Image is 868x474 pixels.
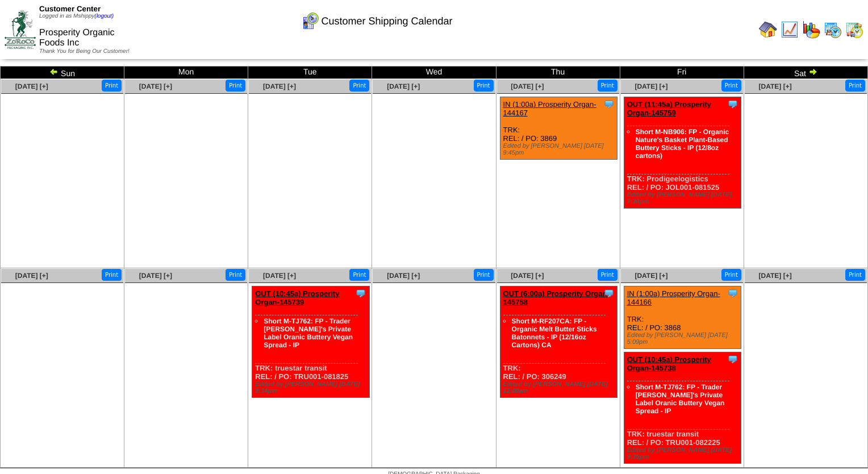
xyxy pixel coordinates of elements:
[372,66,496,79] td: Wed
[624,352,741,464] div: TRK: truestar transit REL: / PO: TRU001-082225
[511,82,544,90] a: [DATE] [+]
[248,66,372,79] td: Tue
[727,98,738,110] img: Tooltip
[845,20,863,39] img: calendarinout.gif
[39,28,115,48] span: Prosperity Organic Foods Inc
[39,48,130,55] span: Thank You for Being Our Customer!
[255,289,339,306] a: OUT (10:45a) Prosperity Organ-145739
[503,100,596,117] a: IN (1:00a) Prosperity Organ-144167
[139,82,172,90] a: [DATE] [+]
[759,272,792,280] a: [DATE] [+]
[627,447,741,460] div: Edited by [PERSON_NAME] [DATE] 9:35pm
[102,80,122,92] button: Print
[620,66,744,79] td: Fri
[627,355,711,372] a: OUT (10:45a) Prosperity Organ-145738
[627,289,720,306] a: IN (1:00a) Prosperity Organ-144166
[759,82,792,90] a: [DATE] [+]
[721,80,741,92] button: Print
[624,97,741,209] div: TRK: Prodigeelogistics REL: / PO: JOL001-081525
[624,286,741,349] div: TRK: REL: / PO: 3868
[226,80,245,92] button: Print
[845,80,865,92] button: Print
[603,98,615,110] img: Tooltip
[15,272,48,280] a: [DATE] [+]
[263,82,296,90] a: [DATE] [+]
[500,286,617,398] div: TRK: REL: / PO: 306249
[781,20,799,39] img: line_graph.gif
[263,272,296,280] a: [DATE] [+]
[355,288,366,299] img: Tooltip
[727,354,738,365] img: Tooltip
[598,269,617,281] button: Print
[139,272,172,280] a: [DATE] [+]
[349,80,369,92] button: Print
[387,82,420,90] a: [DATE] [+]
[387,272,420,280] a: [DATE] [+]
[5,10,36,48] img: ZoRoCo_Logo(Green%26Foil)%20jpg.webp
[512,317,597,349] a: Short M-RF207CA: FP - Organic Melt Butter Sticks Batonnets - IP (12/16oz Cartons) CA
[503,143,617,156] div: Edited by [PERSON_NAME] [DATE] 9:45pm
[264,317,353,349] a: Short M-TJ762: FP - Trader [PERSON_NAME]'s Private Label Oranic Buttery Vegan Spread - IP
[124,66,248,79] td: Mon
[15,82,48,90] a: [DATE] [+]
[808,67,817,76] img: arrowright.gif
[503,289,610,306] a: OUT (6:00a) Prosperity Organ-145758
[603,288,615,299] img: Tooltip
[301,12,319,30] img: calendarcustomer.gif
[474,269,494,281] button: Print
[252,286,370,398] div: TRK: truestar transit REL: / PO: TRU001-081825
[49,67,59,76] img: arrowleft.gif
[1,66,124,79] td: Sun
[636,128,729,160] a: Short M-NB906: FP - Organic Nature's Basket Plant-Based Buttery Sticks - IP (12/8oz cartons)
[496,66,620,79] td: Thu
[845,269,865,281] button: Print
[321,15,452,27] span: Customer Shipping Calendar
[727,288,738,299] img: Tooltip
[744,66,867,79] td: Sat
[349,269,369,281] button: Print
[627,100,711,117] a: OUT (11:45a) Prosperity Organ-145759
[39,5,101,13] span: Customer Center
[824,20,842,39] img: calendarprod.gif
[627,332,741,346] div: Edited by [PERSON_NAME] [DATE] 5:09pm
[636,383,725,415] a: Short M-TJ762: FP - Trader [PERSON_NAME]'s Private Label Oranic Buttery Vegan Spread - IP
[94,13,114,19] a: (logout)
[474,80,494,92] button: Print
[598,80,617,92] button: Print
[511,272,544,280] a: [DATE] [+]
[102,269,122,281] button: Print
[500,97,617,160] div: TRK: REL: / PO: 3869
[39,13,114,19] span: Logged in as Mshippy
[635,82,667,90] a: [DATE] [+]
[802,20,820,39] img: graph.gif
[635,272,667,280] a: [DATE] [+]
[759,20,777,39] img: home.gif
[721,269,741,281] button: Print
[226,269,245,281] button: Print
[627,192,741,205] div: Edited by [PERSON_NAME] [DATE] 7:30pm
[255,381,369,394] div: Edited by [PERSON_NAME] [DATE] 9:34pm
[503,381,617,394] div: Edited by [PERSON_NAME] [DATE] 12:00am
